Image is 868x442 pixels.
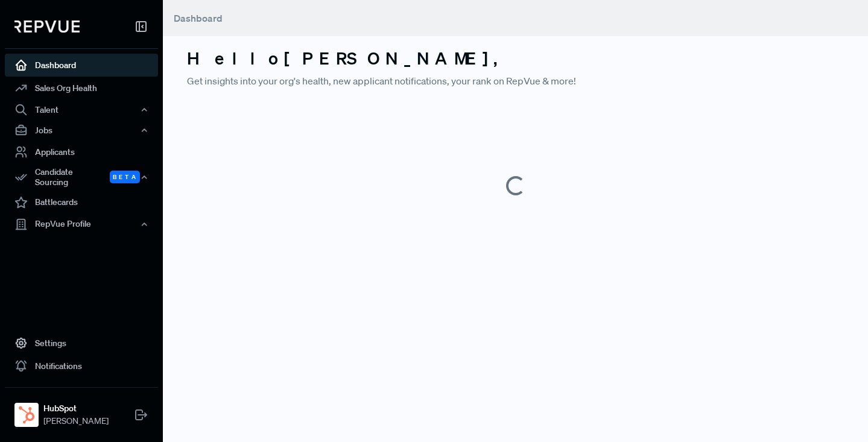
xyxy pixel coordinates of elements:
[14,21,80,33] img: RepVue
[5,54,158,77] a: Dashboard
[5,163,158,191] button: Candidate Sourcing Beta
[5,99,158,120] button: Talent
[174,12,223,24] span: Dashboard
[5,387,158,432] a: HubSpotHubSpot[PERSON_NAME]
[5,120,158,140] button: Jobs
[187,74,844,88] p: Get insights into your org's health, new applicant notifications, your rank on RepVue & more!
[5,77,158,99] a: Sales Org Health
[17,405,36,425] img: HubSpot
[5,214,158,235] button: RepVue Profile
[5,163,158,191] div: Candidate Sourcing
[110,171,140,183] span: Beta
[43,402,109,415] strong: HubSpot
[5,332,158,355] a: Settings
[5,140,158,163] a: Applicants
[5,355,158,377] a: Notifications
[5,191,158,214] a: Battlecards
[43,415,109,428] span: [PERSON_NAME]
[187,48,844,69] h3: Hello [PERSON_NAME] ,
